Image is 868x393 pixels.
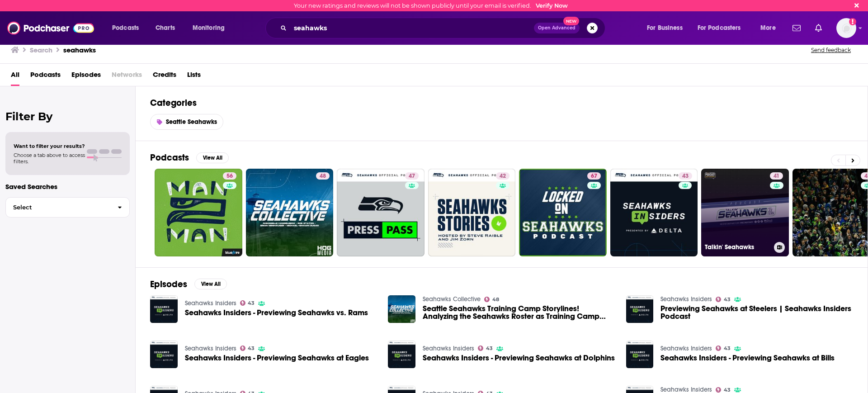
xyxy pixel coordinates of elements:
span: Credits [153,67,176,86]
img: User Profile [836,18,856,38]
a: Seahawks Insiders [185,299,236,307]
img: Seahawks Insiders - Previewing Seahawks at Eagles [150,341,178,368]
a: 43 [716,346,731,351]
button: Open AdvancedNew [534,23,580,33]
a: 43 [240,346,255,351]
span: 43 [248,346,255,350]
p: Saved Searches [5,182,130,191]
a: Seahawks Collective [423,295,481,303]
a: Seattle Seahawks [150,114,223,130]
button: View All [196,152,229,163]
a: 43 [679,172,692,180]
span: Monitoring [193,22,225,34]
span: 43 [724,346,731,350]
span: Want to filter your results? [14,143,85,149]
img: Previewing Seahawks at Steelers | Seahawks Insiders Podcast [626,295,654,323]
button: open menu [692,21,754,35]
span: 43 [682,172,689,181]
span: 67 [591,172,597,181]
span: New [563,17,580,25]
span: For Podcasters [698,22,741,34]
a: Seahawks Insiders - Previewing Seahawks at Eagles [185,354,369,362]
a: 56 [155,169,242,256]
span: 47 [409,172,415,181]
a: Seahawks Insiders [423,345,474,352]
a: Show notifications dropdown [789,20,804,36]
a: Seahawks Insiders - Previewing Seahawks at Dolphins [388,341,415,368]
span: Open Advanced [538,26,576,30]
span: 43 [724,388,731,392]
a: Seahawks Insiders - Previewing Seahawks vs. Rams [185,309,368,317]
span: 48 [320,172,326,181]
a: Seahawks Insiders - Previewing Seahawks at Bills [660,354,835,362]
a: EpisodesView All [150,279,227,290]
a: 47 [337,169,425,256]
a: 42 [496,172,509,180]
a: 48 [316,172,330,180]
span: 43 [248,301,255,305]
a: 43 [716,387,731,393]
svg: Email not verified [849,18,856,25]
a: Seahawks Insiders - Previewing Seahawks at Dolphins [423,354,615,362]
span: More [760,22,776,34]
h2: Filter By [5,110,130,123]
span: Episodes [71,67,101,86]
div: Your new ratings and reviews will not be shown publicly until your email is verified. [294,2,568,9]
a: Show notifications dropdown [811,20,826,36]
a: Seahawks Insiders [660,345,712,352]
a: Seahawks Insiders - Previewing Seahawks at Bills [626,341,654,368]
button: open menu [754,21,787,35]
a: 41 [770,172,783,180]
span: For Business [647,22,683,34]
span: 48 [492,298,499,302]
a: 48 [484,297,499,302]
span: Seattle Seahawks [166,118,217,126]
h2: Categories [150,97,853,109]
button: Send feedback [808,46,854,54]
a: Verify Now [536,2,568,9]
span: 43 [486,346,493,350]
button: open menu [641,21,694,35]
span: Select [6,204,110,210]
button: View All [194,279,227,289]
a: Podcasts [30,67,61,86]
span: 43 [724,298,731,302]
a: Previewing Seahawks at Steelers | Seahawks Insiders Podcast [660,305,853,320]
img: Seattle Seahawks Training Camp Storylines! Analyzing the Seahawks Roster as Training Camp Begins [388,295,415,323]
button: Show profile menu [836,18,856,38]
button: Select [5,197,130,218]
input: Search podcasts, credits, & more... [290,21,534,35]
a: Seahawks Insiders [185,345,236,352]
span: Choose a tab above to access filters. [14,152,85,165]
div: Search podcasts, credits, & more... [274,18,614,38]
a: PodcastsView All [150,152,229,163]
a: 56 [223,172,236,180]
h3: seahawks [63,46,96,54]
a: 41Talkin' Seahawks [701,169,789,256]
a: 67 [519,169,607,256]
img: Seahawks Insiders - Previewing Seahawks vs. Rams [150,295,178,323]
a: Lists [187,67,201,86]
h2: Podcasts [150,152,189,163]
img: Podchaser - Follow, Share and Rate Podcasts [7,19,94,37]
span: Podcasts [112,22,139,34]
span: All [11,67,19,86]
a: Seattle Seahawks Training Camp Storylines! Analyzing the Seahawks Roster as Training Camp Begins [423,305,615,320]
h3: Talkin' Seahawks [705,243,770,251]
a: 43 [478,346,493,351]
span: Charts [156,22,175,34]
button: open menu [106,21,151,35]
span: 42 [500,172,506,181]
